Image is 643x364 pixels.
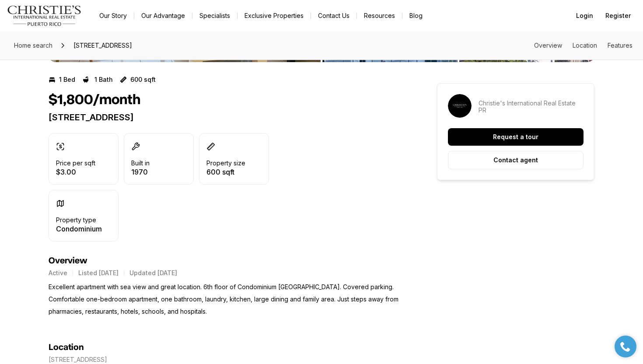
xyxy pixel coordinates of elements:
a: Skip to: Location [573,42,597,49]
p: Property type [56,217,96,224]
h1: $1,800/month [49,92,140,108]
button: Register [600,7,636,24]
span: Home search [14,42,52,49]
p: 1 Bed [59,76,75,83]
p: Contact agent [493,157,538,164]
a: Blog [402,10,430,22]
button: Login [571,7,598,24]
p: [STREET_ADDRESS] [49,112,405,122]
p: 1 Bath [94,76,113,83]
a: Home search [10,38,56,52]
p: Condominium [56,225,102,232]
p: Excellent apartment with sea view and great location. 6th floor of Condominium [GEOGRAPHIC_DATA].... [49,281,405,318]
p: Listed [DATE] [78,269,119,276]
a: Our Story [92,10,134,22]
button: Contact agent [448,151,584,169]
p: Request a tour [493,133,538,140]
span: [STREET_ADDRESS] [70,38,136,52]
p: 600 sqft [130,76,156,83]
a: Our Advantage [134,10,192,22]
p: Built in [131,160,150,167]
span: Login [576,12,593,19]
nav: Page section menu [534,42,633,49]
p: 1970 [131,168,150,175]
p: [STREET_ADDRESS] [49,356,107,363]
h4: Location [49,342,84,353]
span: Register [605,12,631,19]
p: 600 sqft [206,168,245,175]
a: Skip to: Overview [534,42,562,49]
a: Specialists [192,10,237,22]
button: Contact Us [311,10,356,22]
a: Exclusive Properties [238,10,311,22]
p: Price per sqft [56,160,95,167]
p: Property size [206,160,245,167]
button: Request a tour [448,128,584,146]
h4: Overview [49,255,405,266]
p: Christie's International Real Estate PR [479,100,584,114]
p: Active [49,269,67,276]
a: Skip to: Features [608,42,633,49]
a: Resources [357,10,402,22]
p: $3.00 [56,168,95,175]
p: Updated [DATE] [129,269,177,276]
img: logo [7,5,82,26]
